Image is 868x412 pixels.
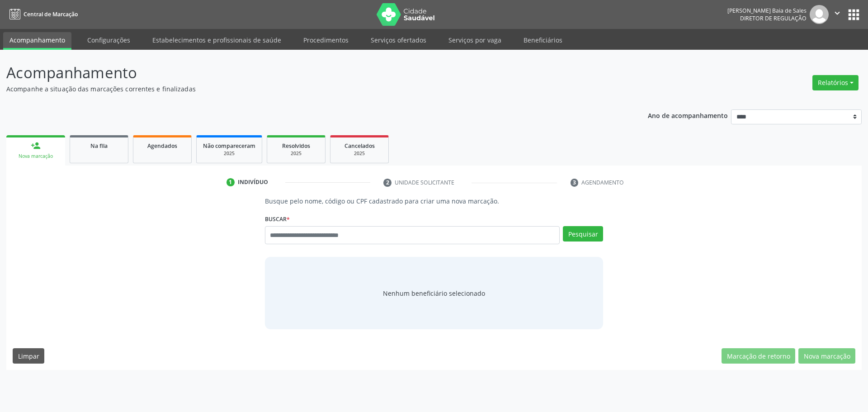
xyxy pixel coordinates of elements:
[810,5,829,24] img: img
[147,142,177,150] span: Agendados
[13,348,44,364] button: Limpar
[383,289,485,298] span: Nenhum beneficiário selecionado
[6,84,605,94] p: Acompanhe a situação das marcações correntes e finalizadas
[648,109,728,121] p: Ano de acompanhamento
[812,75,859,90] button: Relatórios
[442,32,508,48] a: Serviços por vaga
[846,7,862,23] button: apps
[829,5,846,24] button: 
[146,32,288,48] a: Estabelecimentos e profissionais de saúde
[90,142,108,150] span: Na fila
[238,178,268,186] div: Indivíduo
[13,153,59,160] div: Nova marcação
[517,32,569,48] a: Beneficiários
[798,348,855,364] button: Nova marcação
[81,32,137,48] a: Configurações
[31,141,41,151] div: person_add
[740,14,807,22] span: Diretor de regulação
[203,150,255,157] div: 2025
[226,178,235,186] div: 1
[6,62,605,84] p: Acompanhamento
[727,7,807,14] div: [PERSON_NAME] Baia de Sales
[274,150,319,157] div: 2025
[297,32,355,48] a: Procedimentos
[265,212,290,226] label: Buscar
[203,142,255,150] span: Não compareceram
[563,226,603,242] button: Pesquisar
[6,7,78,22] a: Central de Marcação
[344,142,375,150] span: Cancelados
[337,150,382,157] div: 2025
[265,196,604,206] p: Busque pelo nome, código ou CPF cadastrado para criar uma nova marcação.
[364,32,433,48] a: Serviços ofertados
[24,10,78,18] span: Central de Marcação
[832,8,842,18] i: 
[282,142,310,150] span: Resolvidos
[722,348,795,364] button: Marcação de retorno
[3,32,71,50] a: Acompanhamento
